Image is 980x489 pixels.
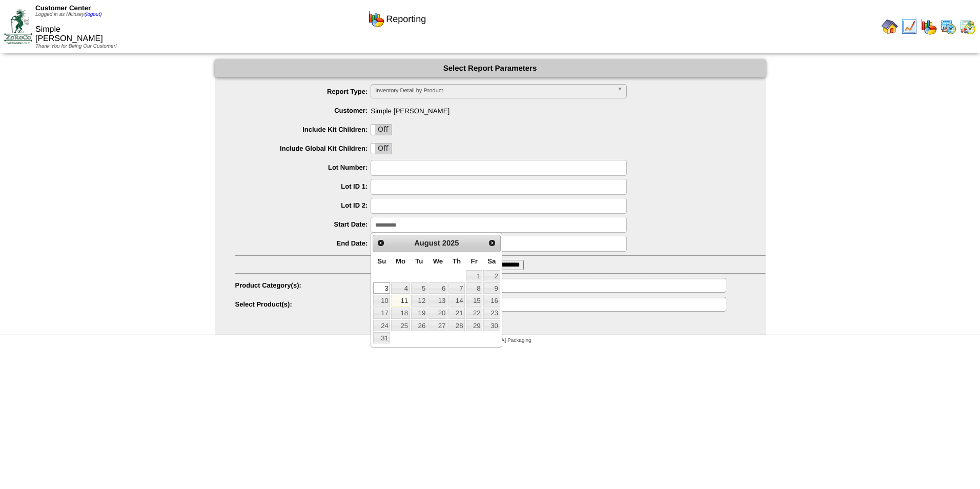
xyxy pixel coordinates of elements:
[391,295,410,306] a: 11
[235,88,371,95] label: Report Type:
[4,9,32,44] img: ZoRoCo_Logo(Green%26Foil)%20jpg.webp
[428,308,447,319] a: 20
[433,257,443,265] span: Wednesday
[411,282,427,294] a: 5
[85,12,102,17] a: (logout)
[959,18,976,35] img: calendarinout.gif
[35,12,102,17] span: Logged in as Nkinsey
[483,308,500,319] a: 23
[411,308,427,319] a: 19
[373,320,390,331] a: 24
[448,320,465,331] a: 28
[483,320,500,331] a: 30
[371,144,392,154] label: Off
[391,320,410,331] a: 25
[466,270,482,281] a: 1
[373,282,390,294] a: 3
[414,239,440,248] span: August
[485,236,499,250] a: Next
[374,236,387,250] a: Prev
[373,308,390,319] a: 17
[448,308,465,319] a: 21
[235,103,766,115] span: Simple [PERSON_NAME]
[442,239,459,248] span: 2025
[235,281,371,289] label: Product Category(s):
[235,201,371,209] label: Lot ID 2:
[466,308,482,319] a: 22
[940,18,956,35] img: calendarprod.gif
[901,18,917,35] img: line_graph.gif
[371,124,392,135] div: OnOff
[453,257,461,265] span: Thursday
[235,145,371,152] label: Include Global Kit Children:
[235,300,371,308] label: Select Product(s):
[415,257,423,265] span: Tuesday
[428,295,447,306] a: 13
[235,182,371,190] label: Lot ID 1:
[391,308,410,319] a: 18
[428,320,447,331] a: 27
[466,295,482,306] a: 15
[396,257,405,265] span: Monday
[466,282,482,294] a: 8
[371,125,392,135] label: Off
[377,257,386,265] span: Sunday
[368,11,384,27] img: graph.gif
[448,295,465,306] a: 14
[483,282,500,294] a: 9
[235,220,371,228] label: Start Date:
[483,270,500,281] a: 2
[466,320,482,331] a: 29
[375,85,613,97] span: Inventory Detail by Product
[391,282,410,294] a: 4
[35,25,103,43] span: Simple [PERSON_NAME]
[882,18,898,35] img: home.gif
[235,107,371,114] label: Customer:
[428,282,447,294] a: 6
[483,295,500,306] a: 16
[215,59,766,77] div: Select Report Parameters
[411,320,427,331] a: 26
[487,257,496,265] span: Saturday
[373,295,390,306] a: 10
[471,257,478,265] span: Friday
[235,164,371,171] label: Lot Number:
[377,239,385,247] span: Prev
[35,44,117,49] span: Thank You for Being Our Customer!
[411,295,427,306] a: 12
[373,332,390,343] a: 31
[448,282,465,294] a: 7
[921,18,937,35] img: graph.gif
[235,239,371,247] label: End Date:
[235,126,371,133] label: Include Kit Children:
[386,14,426,25] span: Reporting
[371,143,392,154] div: OnOff
[488,239,496,247] span: Next
[35,4,91,12] span: Customer Center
